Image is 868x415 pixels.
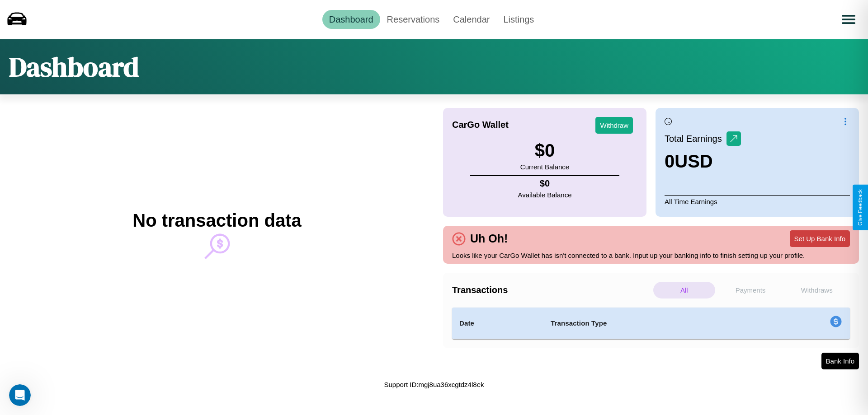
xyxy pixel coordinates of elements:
[790,230,850,247] button: Set Up Bank Info
[665,151,741,172] h3: 0 USD
[132,210,301,231] h2: No transaction data
[520,140,569,161] h3: $ 0
[452,249,850,261] p: Looks like your CarGo Wallet has isn't connected to a bank. Input up your banking info to finish ...
[551,318,756,329] h4: Transaction Type
[459,318,536,329] h4: Date
[452,120,509,130] h4: CarGo Wallet
[520,161,569,173] p: Current Balance
[9,384,31,406] iframe: Intercom live chat
[452,308,850,339] table: simple table
[857,189,863,226] div: Give Feedback
[322,10,380,29] a: Dashboard
[821,353,859,369] button: Bank Info
[466,232,512,245] h4: Uh Oh!
[452,285,651,295] h4: Transactions
[786,282,848,298] p: Withdraws
[653,282,715,298] p: All
[665,195,850,208] p: All Time Earnings
[518,189,572,201] p: Available Balance
[720,282,782,298] p: Payments
[518,178,572,189] h4: $ 0
[496,10,541,29] a: Listings
[595,117,633,134] button: Withdraw
[446,10,496,29] a: Calendar
[384,378,484,391] p: Support ID: mgj8ua36xcgtdz4l8ek
[836,7,861,32] button: Open menu
[380,10,447,29] a: Reservations
[665,131,726,147] p: Total Earnings
[9,48,139,85] h1: Dashboard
